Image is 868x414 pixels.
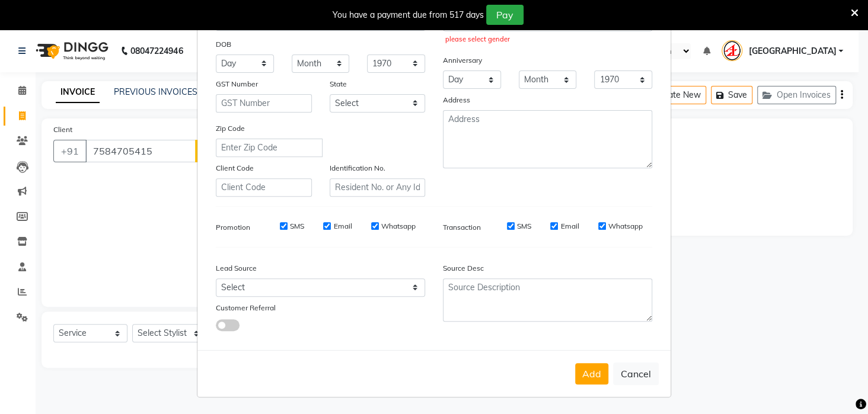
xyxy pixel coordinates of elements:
[381,221,416,232] label: Whatsapp
[216,123,245,134] label: Zip Code
[560,221,579,232] label: Email
[216,303,276,313] label: Customer Referral
[443,95,470,105] label: Address
[216,139,323,157] input: Enter Zip Code
[290,221,304,232] label: SMS
[216,263,257,274] label: Lead Source
[486,5,524,25] button: Pay
[575,363,608,384] button: Add
[443,222,481,233] label: Transaction
[333,221,352,232] label: Email
[216,163,254,174] label: Client Code
[330,79,347,89] label: State
[216,178,312,197] input: Client Code
[443,263,484,274] label: Source Desc
[216,79,258,89] label: GST Number
[608,221,643,232] label: Whatsapp
[445,34,649,44] div: please select gender
[613,362,659,385] button: Cancel
[216,94,312,113] input: GST Number
[216,222,250,233] label: Promotion
[330,178,426,197] input: Resident No. or Any Id
[443,55,482,66] label: Anniversary
[330,163,385,174] label: Identification No.
[517,221,531,232] label: SMS
[216,39,231,50] label: DOB
[333,9,484,21] div: You have a payment due from 517 days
